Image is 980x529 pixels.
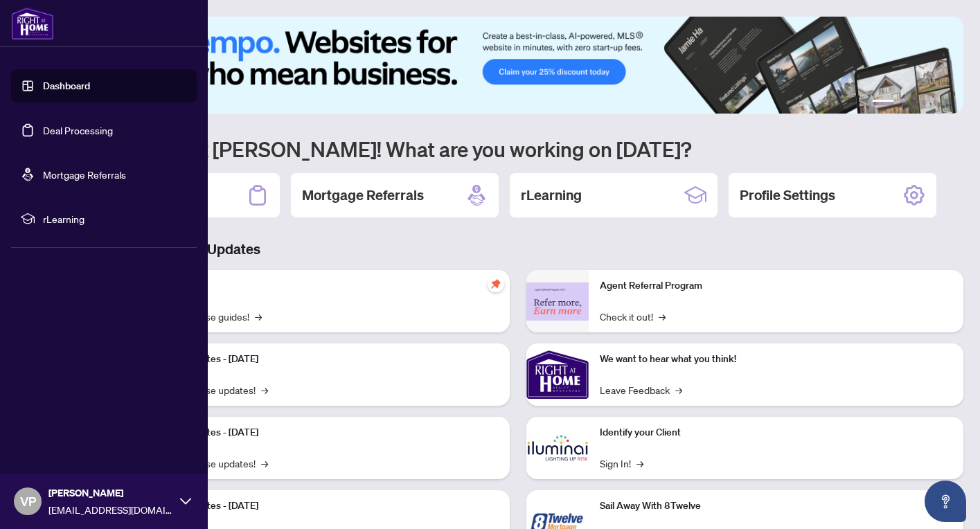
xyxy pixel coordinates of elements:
[933,100,938,105] button: 5
[521,186,582,205] h2: rLearning
[43,168,126,181] a: Mortgage Referrals
[145,499,499,514] p: Platform Updates - [DATE]
[261,382,268,397] span: →
[72,17,963,114] img: Slide 0
[925,481,966,522] button: Open asap
[302,186,424,205] h2: Mortgage Referrals
[944,100,950,105] button: 6
[636,456,643,471] span: →
[600,499,953,514] p: Sail Away With 8Twelve
[659,309,666,324] span: →
[43,124,113,136] a: Deal Processing
[600,278,953,294] p: Agent Referral Program
[20,492,36,511] span: VP
[740,186,835,205] h2: Profile Settings
[145,425,499,440] p: Platform Updates - [DATE]
[255,309,262,324] span: →
[526,343,589,406] img: We want to hear what you think!
[145,278,499,294] p: Self-Help
[922,100,927,105] button: 4
[600,352,953,367] p: We want to hear what you think!
[43,211,187,226] span: rLearning
[675,382,682,397] span: →
[600,309,666,324] a: Check it out!→
[911,100,916,105] button: 3
[600,382,682,397] a: Leave Feedback→
[526,417,589,479] img: Identify your Client
[600,456,643,471] a: Sign In!→
[872,100,894,105] button: 1
[72,240,963,259] h3: Brokerage & Industry Updates
[11,7,54,40] img: logo
[145,352,499,367] p: Platform Updates - [DATE]
[72,136,963,162] h1: Welcome back [PERSON_NAME]! What are you working on [DATE]?
[488,276,504,292] span: pushpin
[48,485,173,501] span: [PERSON_NAME]
[526,283,589,321] img: Agent Referral Program
[261,456,268,471] span: →
[600,425,953,440] p: Identify your Client
[43,80,90,92] a: Dashboard
[48,502,173,517] span: [EMAIL_ADDRESS][DOMAIN_NAME]
[900,100,905,105] button: 2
